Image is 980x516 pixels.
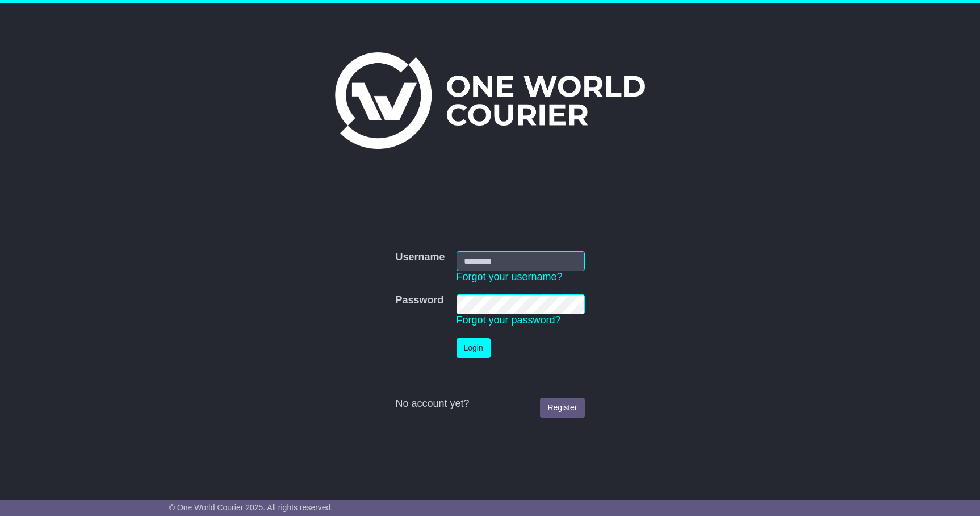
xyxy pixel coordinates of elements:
a: Forgot your password? [457,314,561,326]
div: No account yet? [395,398,584,410]
span: © One World Courier 2025. All rights reserved. [169,503,333,512]
label: Username [395,251,445,264]
img: One World [335,52,645,149]
label: Password [395,294,443,307]
button: Login [457,338,491,358]
a: Register [540,398,584,418]
a: Forgot your username? [457,271,563,282]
